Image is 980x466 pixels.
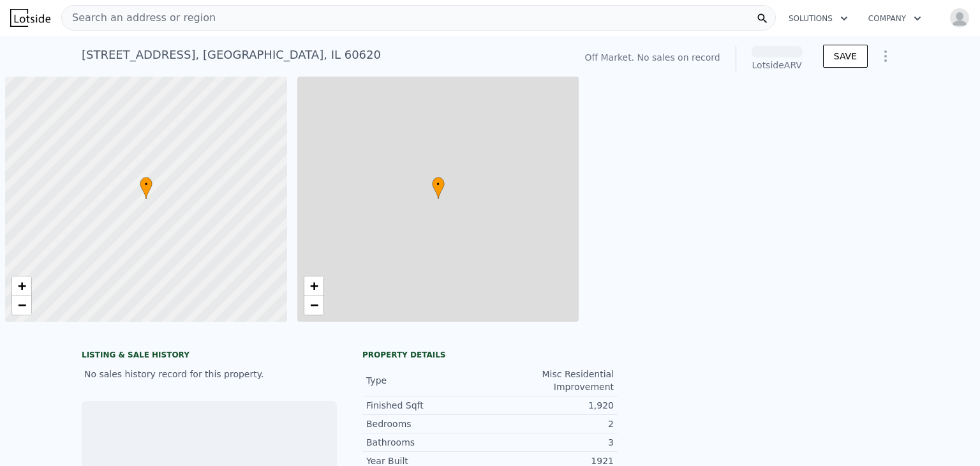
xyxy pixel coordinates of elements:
div: 2 [490,417,614,430]
div: Finished Sqft [366,399,490,412]
span: • [140,179,152,190]
div: Bedrooms [366,417,490,430]
div: 3 [490,436,614,449]
div: [STREET_ADDRESS] , [GEOGRAPHIC_DATA] , IL 60620 [82,46,381,64]
span: − [309,297,318,313]
span: − [18,297,26,313]
div: Off Market. No sales on record [584,51,720,64]
span: • [432,179,445,190]
div: LISTING & SALE HISTORY [82,350,337,363]
button: Company [858,7,932,30]
div: Type [366,374,490,387]
div: Property details [362,350,618,360]
div: • [140,177,152,199]
span: + [18,278,26,294]
div: 1,920 [490,399,614,412]
a: Zoom in [12,276,31,296]
a: Zoom in [304,276,323,296]
div: • [432,177,445,199]
button: Solutions [778,7,858,30]
img: Lotside [10,9,50,27]
a: Zoom out [304,296,323,315]
img: avatar [949,8,970,28]
span: + [309,278,318,294]
button: SAVE [823,45,868,68]
div: No sales history record for this property. [82,363,337,386]
div: Lotside ARV [752,59,803,71]
button: Show Options [873,43,898,69]
div: Bathrooms [366,436,490,449]
span: Search an address or region [62,10,216,26]
a: Zoom out [12,296,31,315]
div: Misc Residential Improvement [490,368,614,393]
